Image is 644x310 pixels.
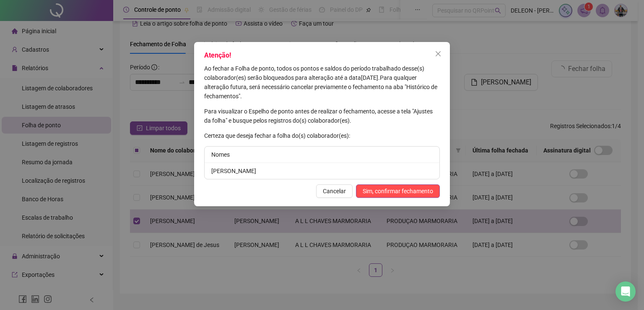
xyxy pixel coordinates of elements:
[211,151,230,158] span: Nomes
[204,74,437,100] span: Para qualquer alteração futura, será necessário cancelar previamente o fechamento na aba "Históri...
[615,281,636,302] div: Open Intercom Messenger
[323,187,346,196] span: Cancelar
[435,50,441,57] span: close
[205,163,439,179] li: [PERSON_NAME]
[204,51,231,59] span: Atenção!
[356,184,440,198] button: Sim, confirmar fechamento
[431,47,445,60] button: Close
[204,132,350,139] span: Certeza que deseja fechar a folha do(s) colaborador(es):
[204,108,433,124] span: Para visualizar o Espelho de ponto antes de realizar o fechamento, acesse a tela "Ajustes da folh...
[204,65,424,81] span: Ao fechar a Folha de ponto, todos os pontos e saldos do período trabalhado desse(s) colaborador(e...
[204,64,440,101] p: [DATE] .
[363,187,433,196] span: Sim, confirmar fechamento
[316,184,353,198] button: Cancelar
